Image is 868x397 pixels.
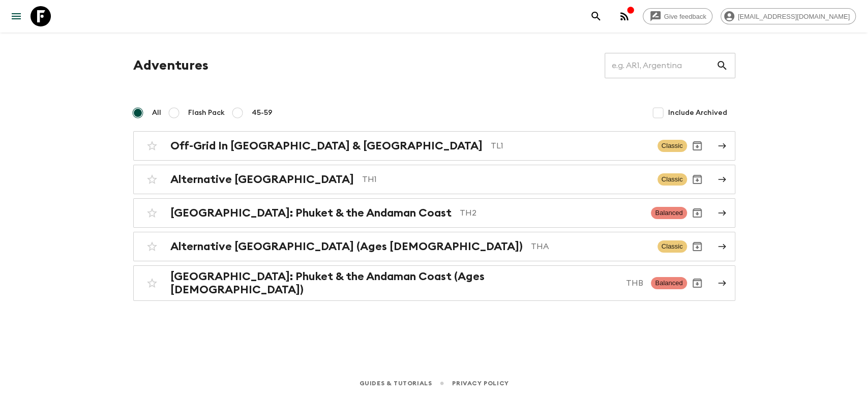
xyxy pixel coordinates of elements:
[170,206,452,220] h2: [GEOGRAPHIC_DATA]: Phuket & the Andaman Coast
[687,236,707,257] button: Archive
[586,6,606,26] button: search adventures
[359,378,432,389] a: Guides & Tutorials
[668,108,727,118] span: Include Archived
[452,378,508,389] a: Privacy Policy
[170,270,618,296] h2: [GEOGRAPHIC_DATA]: Phuket & the Andaman Coast (Ages [DEMOGRAPHIC_DATA])
[651,277,686,289] span: Balanced
[531,240,649,253] p: THA
[362,173,649,186] p: TH1
[687,136,707,156] button: Archive
[170,173,354,186] h2: Alternative [GEOGRAPHIC_DATA]
[133,232,735,261] a: Alternative [GEOGRAPHIC_DATA] (Ages [DEMOGRAPHIC_DATA])THAClassicArchive
[133,165,735,194] a: Alternative [GEOGRAPHIC_DATA]TH1ClassicArchive
[133,131,735,161] a: Off-Grid In [GEOGRAPHIC_DATA] & [GEOGRAPHIC_DATA]TL1ClassicArchive
[687,169,707,190] button: Archive
[605,51,716,80] input: e.g. AR1, Argentina
[687,273,707,293] button: Archive
[6,6,26,26] button: menu
[460,207,643,219] p: TH2
[491,140,649,152] p: TL1
[133,55,208,76] h1: Adventures
[657,140,687,152] span: Classic
[133,265,735,301] a: [GEOGRAPHIC_DATA]: Phuket & the Andaman Coast (Ages [DEMOGRAPHIC_DATA])THBBalancedArchive
[657,173,687,186] span: Classic
[133,198,735,228] a: [GEOGRAPHIC_DATA]: Phuket & the Andaman CoastTH2BalancedArchive
[252,108,273,118] span: 45-59
[643,8,712,24] a: Give feedback
[687,203,707,223] button: Archive
[188,108,225,118] span: Flash Pack
[170,139,483,152] h2: Off-Grid In [GEOGRAPHIC_DATA] & [GEOGRAPHIC_DATA]
[651,207,686,219] span: Balanced
[657,240,687,253] span: Classic
[152,108,161,118] span: All
[732,13,855,20] span: [EMAIL_ADDRESS][DOMAIN_NAME]
[659,13,712,20] span: Give feedback
[170,240,523,253] h2: Alternative [GEOGRAPHIC_DATA] (Ages [DEMOGRAPHIC_DATA])
[721,8,856,24] div: [EMAIL_ADDRESS][DOMAIN_NAME]
[625,277,643,289] p: THB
